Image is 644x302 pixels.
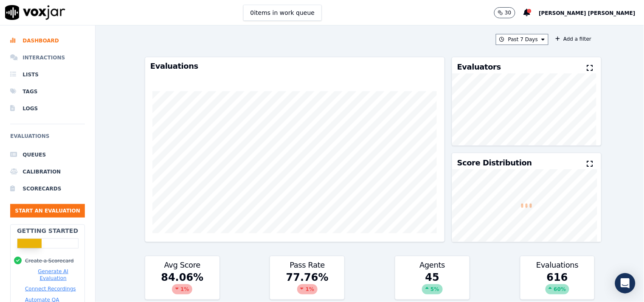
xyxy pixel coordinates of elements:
a: Interactions [10,49,85,66]
a: Queues [10,146,85,163]
span: [PERSON_NAME] [PERSON_NAME] [539,10,636,16]
button: 30 [494,7,523,18]
h3: Score Distribution [457,159,532,167]
a: Logs [10,100,85,117]
div: 60 % [546,284,570,294]
button: [PERSON_NAME] [PERSON_NAME] [539,8,644,18]
div: 616 [520,271,595,299]
button: Add a filter [552,34,595,44]
div: 84.06 % [145,271,219,299]
button: 30 [494,7,515,18]
h3: Evaluations [526,261,590,269]
div: 77.76 % [270,271,344,299]
button: Generate AI Evaluation [25,268,81,282]
button: 0items in work queue [243,5,322,21]
button: Connect Recordings [25,285,76,292]
p: 30 [505,9,511,16]
h3: Evaluations [150,62,439,70]
div: 45 [395,271,470,299]
img: voxjar logo [5,5,65,20]
button: Past 7 Days [496,34,548,45]
h2: Getting Started [17,226,78,235]
button: Start an Evaluation [10,204,85,218]
h3: Avg Score [150,261,214,269]
div: 1 % [172,284,192,294]
a: Calibration [10,163,85,180]
h3: Evaluators [457,63,501,71]
a: Tags [10,83,85,100]
a: Dashboard [10,32,85,49]
h3: Agents [400,261,464,269]
h3: Pass Rate [275,261,339,269]
h6: Evaluations [10,131,85,146]
a: Lists [10,66,85,83]
a: Scorecards [10,180,85,197]
div: 1 % [297,284,318,294]
div: 5 % [422,284,442,294]
button: Create a Scorecard [25,257,74,264]
div: Open Intercom Messenger [615,273,636,294]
